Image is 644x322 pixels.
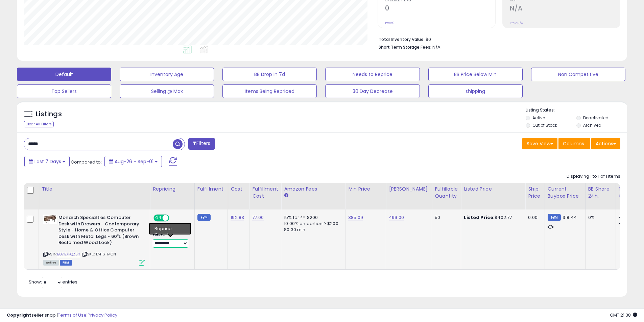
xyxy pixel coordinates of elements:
[464,215,520,221] div: $402.77
[548,214,561,221] small: FBM
[252,185,278,200] div: Fulfillment Cost
[379,35,615,43] li: $0
[548,185,582,200] div: Current Buybox Price
[154,215,163,221] span: ON
[510,21,523,25] small: Prev: N/A
[379,36,425,42] b: Total Inventory Value:
[385,21,395,25] small: Prev: 0
[464,214,495,221] b: Listed Price:
[510,4,620,14] h2: N/A
[284,221,340,227] div: 10.00% on portion > $200
[43,215,145,265] div: ASIN:
[385,4,495,14] h2: 0
[222,84,317,98] button: Items Being Repriced
[231,185,246,193] div: Cost
[284,185,342,193] div: Amazon Fees
[619,185,643,200] div: Num of Comp.
[29,279,77,285] span: Show: entries
[88,312,117,318] a: Privacy Policy
[588,215,611,221] div: 0%
[531,68,625,81] button: Non Competitive
[284,193,288,199] small: Amazon Fees.
[583,115,609,121] label: Deactivated
[428,68,523,81] button: BB Price Below Min
[7,312,31,318] strong: Copyright
[7,312,117,319] div: seller snap | |
[522,138,557,149] button: Save View
[153,225,189,231] div: Follow Lowest SFP *
[284,227,340,233] div: $0.30 min
[120,84,214,98] button: Selling @ Max
[115,158,153,165] span: Aug-26 - Sep-01
[284,215,340,221] div: 15% for <= $200
[567,173,620,180] div: Displaying 1 to 1 of 1 items
[348,185,383,193] div: Min Price
[231,214,244,221] a: 192.83
[120,68,214,81] button: Inventory Age
[153,232,189,248] div: Preset:
[379,44,431,50] b: Short Term Storage Fees:
[563,214,577,221] span: 318.44
[532,115,545,121] label: Active
[168,215,179,221] span: OFF
[24,121,54,127] div: Clear All Filters
[17,84,111,98] button: Top Sellers
[435,185,458,200] div: Fulfillable Quantity
[197,214,211,221] small: FBM
[24,156,70,167] button: Last 7 Days
[58,312,87,318] a: Terms of Use
[36,109,62,119] h5: Listings
[610,312,637,318] span: 2025-09-9 21:38 GMT
[222,68,317,81] button: BB Drop in 7d
[528,185,542,200] div: Ship Price
[591,138,620,149] button: Actions
[60,260,72,266] span: FBM
[348,214,363,221] a: 385.09
[563,140,584,147] span: Columns
[325,84,420,98] button: 30 Day Decrease
[389,185,429,193] div: [PERSON_NAME]
[43,260,59,266] span: All listings currently available for purchase on Amazon
[58,215,141,248] b: Monarch Specialties Computer Desk with Drawers - Contemporary Style - Home & Office Computer Desk...
[153,185,192,193] div: Repricing
[104,156,162,167] button: Aug-26 - Sep-01
[197,185,225,193] div: Fulfillment
[558,138,590,149] button: Columns
[528,215,539,221] div: 0.00
[34,158,61,165] span: Last 7 Days
[188,138,215,150] button: Filters
[619,215,641,221] div: FBA: 0
[81,251,116,257] span: | SKU: I7416-MON
[619,221,641,227] div: FBM: 7
[588,185,613,200] div: BB Share 24h.
[17,68,111,81] button: Default
[464,185,522,193] div: Listed Price
[526,107,627,114] p: Listing States:
[325,68,420,81] button: Needs to Reprice
[42,185,147,193] div: Title
[57,251,80,257] a: B07BXFQZ5Y
[389,214,404,221] a: 499.00
[71,159,102,165] span: Compared to:
[583,122,601,128] label: Archived
[252,214,264,221] a: 77.00
[43,215,57,224] img: 41B9rFjNGwL._SL40_.jpg
[435,215,456,221] div: 50
[432,44,440,50] span: N/A
[428,84,523,98] button: shipping
[532,122,557,128] label: Out of Stock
